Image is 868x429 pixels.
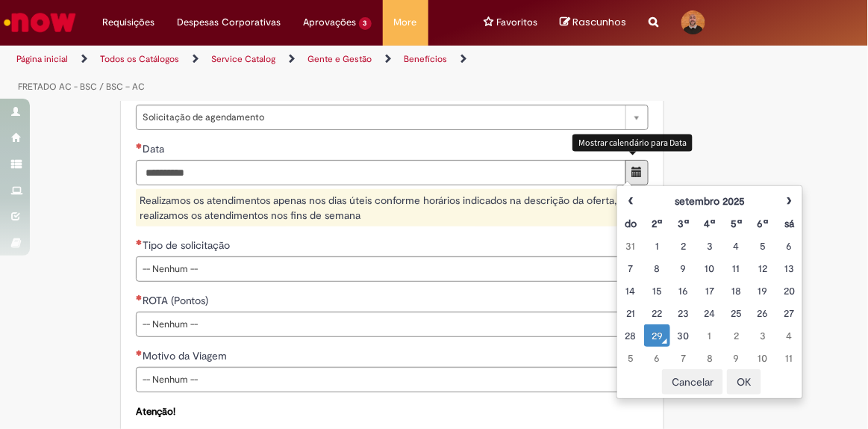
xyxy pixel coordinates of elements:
[648,238,666,253] div: 01 September 2025 Monday
[674,261,693,276] div: 09 September 2025 Tuesday
[102,15,154,30] span: Requisições
[617,212,643,235] th: Domingo
[143,294,211,307] span: ROTA (Pontos)
[136,350,143,356] span: Necessários
[625,160,649,185] button: Mostrar calendário para Data
[100,53,179,65] a: Todos os Catálogos
[307,53,372,65] a: Gente e Gestão
[136,160,626,185] input: Data
[780,261,799,276] div: 13 September 2025 Saturday
[621,283,640,298] div: 14 September 2025 Sunday
[727,328,746,343] div: 02 October 2025 Thursday
[674,238,693,253] div: 02 September 2025 Tuesday
[136,239,143,245] span: Necessários
[674,283,693,298] div: 16 September 2025 Tuesday
[753,306,772,321] div: 26 September 2025 Friday
[727,306,746,321] div: 25 September 2025 Thursday
[143,368,618,392] span: -- Nenhum --
[662,369,723,395] button: Cancelar
[753,328,772,343] div: 03 October 2025 Friday
[701,328,719,343] div: 01 October 2025 Wednesday
[11,46,495,101] ul: Trilhas de página
[727,238,746,253] div: 04 September 2025 Thursday
[143,142,167,155] span: Data
[394,15,417,30] span: More
[727,351,746,365] div: 09 October 2025 Thursday
[621,238,640,253] div: 31 August 2025 Sunday
[648,283,666,298] div: 15 September 2025 Monday
[701,283,719,298] div: 17 September 2025 Wednesday
[303,15,356,30] span: Aprovações
[143,105,618,129] span: Solicitação de agendamento
[143,312,618,336] span: -- Nenhum --
[177,15,281,30] span: Despesas Corporativas
[16,53,68,65] a: Página inicial
[644,190,776,212] th: setembro 2025. Alternar mês
[648,261,666,276] div: 08 September 2025 Monday
[701,238,719,253] div: 03 September 2025 Wednesday
[776,212,802,235] th: Sábado
[674,351,693,365] div: 07 October 2025 Tuesday
[727,283,746,298] div: 18 September 2025 Thursday
[211,53,275,65] a: Service Catalog
[648,328,666,343] div: O seletor de data foi aberto.29 September 2025 Monday
[670,212,696,235] th: Terça-feira
[674,306,693,321] div: 23 September 2025 Tuesday
[780,283,799,298] div: 20 September 2025 Saturday
[674,328,693,343] div: 30 September 2025 Tuesday
[780,306,799,321] div: 27 September 2025 Saturday
[621,306,640,321] div: 21 September 2025 Sunday
[18,81,145,93] a: FRETADO AC - BSC / BSC – AC
[701,261,719,276] div: 10 September 2025 Wednesday
[617,190,643,212] th: Mês anterior
[780,328,799,343] div: 04 October 2025 Saturday
[727,261,746,276] div: 11 September 2025 Thursday
[723,212,749,235] th: Quinta-feira
[621,351,640,365] div: 05 October 2025 Sunday
[701,351,719,365] div: 08 October 2025 Wednesday
[701,306,719,321] div: 24 September 2025 Wednesday
[780,238,799,253] div: 06 September 2025 Saturday
[727,369,761,395] button: OK
[136,189,649,226] div: Realizamos os atendimentos apenas nos dias úteis conforme horários indicados na descrição da ofer...
[753,351,772,365] div: 10 October 2025 Friday
[776,190,802,212] th: Próximo mês
[497,15,538,30] span: Favoritos
[572,135,693,152] div: Mostrar calendário para Data
[143,349,230,362] span: Motivo da Viagem
[648,351,666,365] div: 06 October 2025 Monday
[143,257,618,281] span: -- Nenhum --
[621,328,640,343] div: 28 September 2025 Sunday
[697,212,723,235] th: Quarta-feira
[561,15,627,29] a: No momento, sua lista de rascunhos tem 0 Itens
[136,405,175,418] strong: Atenção!
[621,261,640,276] div: 07 September 2025 Sunday
[136,143,143,149] span: Necessários
[359,17,372,30] span: 3
[753,238,772,253] div: 05 September 2025 Friday
[644,212,670,235] th: Segunda-feira
[1,7,78,37] img: ServiceNow
[143,238,233,252] span: Tipo de solicitação
[648,306,666,321] div: 22 September 2025 Monday
[780,351,799,365] div: 11 October 2025 Saturday
[404,53,447,65] a: Benefícios
[136,294,143,300] span: Necessários
[573,15,627,29] span: Rascunhos
[753,261,772,276] div: 12 September 2025 Friday
[753,283,772,298] div: 19 September 2025 Friday
[616,185,803,399] div: Escolher data
[749,212,775,235] th: Sexta-feira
